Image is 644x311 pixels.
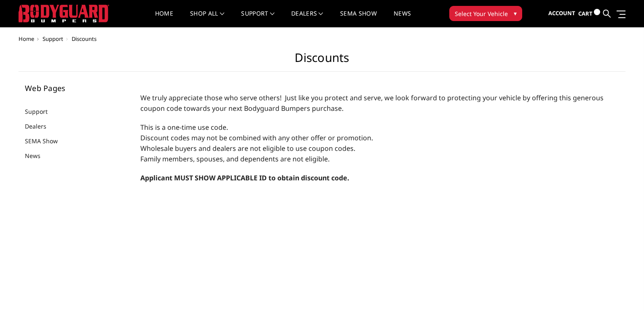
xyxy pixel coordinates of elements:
[19,35,34,43] a: Home
[449,6,522,21] button: Select Your Vehicle
[140,154,330,164] span: Family members, spouses, and dependents are not eligible.
[25,122,57,131] a: Dealers
[155,11,173,27] a: Home
[455,9,508,18] span: Select Your Vehicle
[140,133,373,153] span: Discount codes may not be combined with any other offer or promotion. Wholesale buyers and dealer...
[548,9,575,17] span: Account
[190,11,224,27] a: shop all
[25,107,58,116] a: Support
[578,10,593,17] span: Cart
[291,11,323,27] a: Dealers
[25,151,51,160] a: News
[340,11,377,27] a: SEMA Show
[548,2,575,25] a: Account
[19,5,109,22] img: BODYGUARD BUMPERS
[19,51,625,72] h1: Discounts
[578,2,600,25] a: Cart
[241,11,274,27] a: Support
[25,84,128,92] h5: Web Pages
[514,9,517,18] span: ▾
[140,173,349,182] strong: Applicant MUST SHOW APPLICABLE ID to obtain discount code.
[140,123,228,132] span: This is a one-time use code.
[72,35,97,43] span: Discounts
[25,137,68,145] a: SEMA Show
[394,11,411,27] a: News
[43,35,63,43] a: Support
[140,93,604,113] span: We truly appreciate those who serve others! Just like you protect and serve, we look forward to p...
